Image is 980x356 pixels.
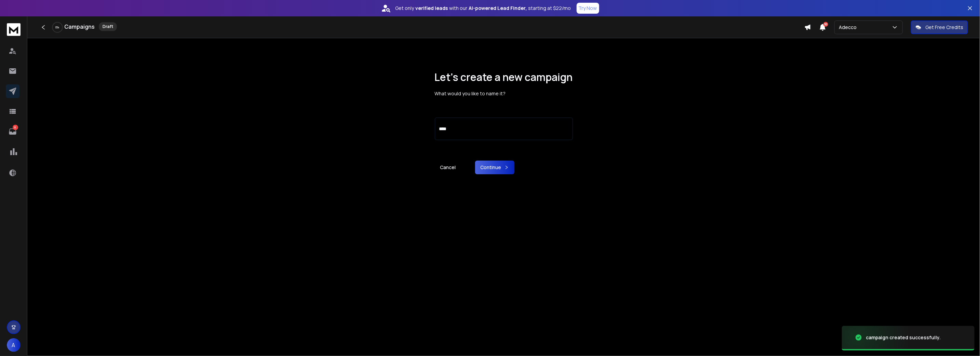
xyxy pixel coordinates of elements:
strong: verified leads [416,5,448,12]
button: Try Now [577,3,599,14]
h1: Let’s create a new campaign [435,71,573,83]
strong: AI-powered Lead Finder, [469,5,527,12]
p: Get Free Credits [925,24,963,31]
p: 0 % [56,25,59,29]
img: logo [7,23,21,36]
p: Get only with our starting at $22/mo [395,5,571,12]
p: What would you like to name it? [435,90,573,97]
p: Adecco [839,24,859,31]
button: Get Free Credits [911,20,968,34]
div: Draft [99,22,117,31]
p: Try Now [579,5,597,12]
button: A [7,338,21,352]
h1: Campaigns [64,23,95,31]
div: campaign created successfully. [866,334,941,341]
button: Continue [475,161,514,174]
a: 8 [6,125,19,138]
a: Cancel [435,161,461,174]
p: 8 [13,125,18,130]
span: 50 [823,22,828,27]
